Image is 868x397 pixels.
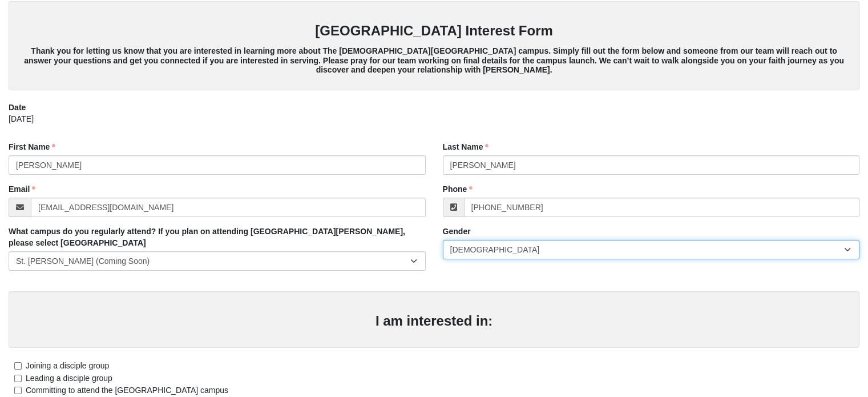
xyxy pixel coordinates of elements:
input: Joining a disciple group [14,362,22,370]
label: First Name [9,141,55,153]
input: Committing to attend the [GEOGRAPHIC_DATA] campus [14,387,22,394]
label: Last Name [443,141,489,153]
label: Date [9,102,26,113]
span: Leading a disciple group [26,374,112,383]
h3: [GEOGRAPHIC_DATA] Interest Form [20,23,848,39]
label: Gender [443,226,471,237]
h3: I am interested in: [20,313,848,330]
h5: Thank you for letting us know that you are interested in learning more about The [DEMOGRAPHIC_DAT... [20,46,848,75]
span: Committing to attend the [GEOGRAPHIC_DATA] campus [26,386,228,395]
div: [DATE] [9,113,859,133]
input: Leading a disciple group [14,375,22,382]
span: Joining a disciple group [26,361,109,370]
label: Email [9,183,35,195]
label: What campus do you regularly attend? If you plan on attending [GEOGRAPHIC_DATA][PERSON_NAME], ple... [9,226,426,248]
label: Phone [443,183,473,195]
